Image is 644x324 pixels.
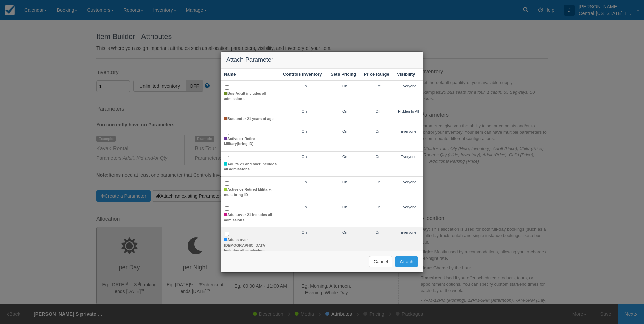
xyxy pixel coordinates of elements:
[375,180,380,184] span: On
[328,69,361,81] th: Sets Pricing
[224,91,278,101] label: Bus-Adult includes all admissions
[224,187,278,197] label: Active or Retired Military, must bring ID
[302,230,307,234] span: On
[302,180,307,184] span: On
[224,237,278,253] label: Adults over [DEMOGRAPHIC_DATA] includes all admissions
[394,152,423,177] td: Everyone
[394,106,423,126] td: Hidden to All
[342,129,347,133] span: On
[280,69,328,81] th: Controls Inventory
[394,69,423,81] th: Visibility
[224,136,278,147] label: Active or Retire Military(bring ID)
[342,155,347,159] span: On
[394,202,423,227] td: Everyone
[342,205,347,209] span: On
[224,212,278,223] label: Adult-over 21 includes all admissions
[361,69,394,81] th: Price Range
[302,129,307,133] span: On
[342,230,347,234] span: On
[394,227,423,258] td: Everyone
[342,109,347,114] span: On
[394,177,423,202] td: Everyone
[302,155,307,159] span: On
[302,84,307,88] span: On
[394,80,423,106] td: Everyone
[375,129,380,133] span: On
[224,116,274,122] label: Bus-under 21 years of age
[221,69,280,81] th: Name
[395,256,418,267] button: Attach
[376,109,380,114] span: Off
[302,109,307,114] span: On
[375,205,380,209] span: On
[302,205,307,209] span: On
[342,180,347,184] span: On
[375,230,380,234] span: On
[376,84,380,88] span: Off
[375,155,380,159] span: On
[226,57,418,63] h4: Attach Parameter
[342,84,347,88] span: On
[224,162,278,172] label: Adults 21 and over includes all admissions
[369,256,393,267] button: Cancel
[394,126,423,151] td: Everyone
